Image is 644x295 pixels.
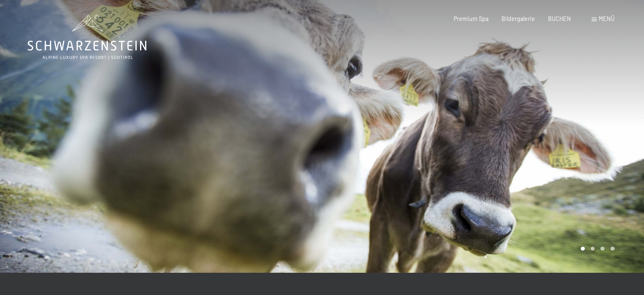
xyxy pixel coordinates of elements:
a: Premium Spa [454,15,488,22]
a: Bildergalerie [501,15,535,22]
div: Carousel Page 2 [591,247,595,251]
div: Carousel Pagination [578,247,615,251]
a: BUCHEN [548,15,571,22]
div: Carousel Page 3 [600,247,605,251]
div: Carousel Page 1 (Current Slide) [581,247,585,251]
div: Carousel Page 4 [610,247,615,251]
span: Menü [599,15,615,22]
